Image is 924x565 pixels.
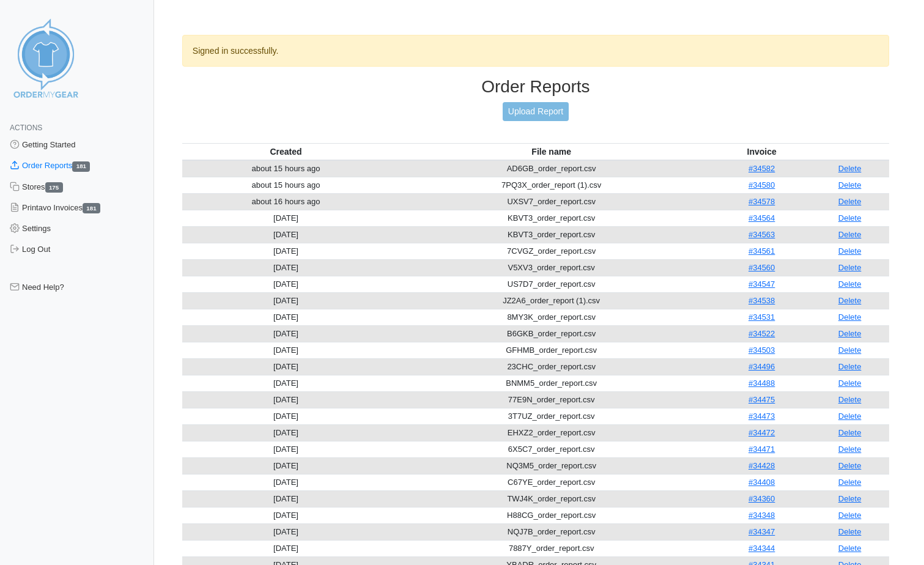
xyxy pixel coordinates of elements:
[748,395,775,404] a: #34475
[503,102,569,121] a: Upload Report
[182,292,390,309] td: [DATE]
[83,203,100,213] span: 181
[182,342,390,358] td: [DATE]
[390,177,713,193] td: 7PQ3X_order_report (1).csv
[838,494,862,503] a: Delete
[838,511,862,520] a: Delete
[182,375,390,391] td: [DATE]
[748,164,775,173] a: #34582
[390,259,713,276] td: V5XV3_order_report.csv
[838,445,862,454] a: Delete
[748,279,775,289] a: #34547
[748,296,775,305] a: #34538
[182,490,390,507] td: [DATE]
[182,160,390,177] td: about 15 hours ago
[838,164,862,173] a: Delete
[390,226,713,243] td: KBVT3_order_report.csv
[390,424,713,441] td: EHXZ2_order_report.csv
[748,511,775,520] a: #34348
[390,457,713,474] td: NQ3M5_order_report.csv
[390,160,713,177] td: AD6GB_order_report.csv
[838,180,862,190] a: Delete
[838,362,862,371] a: Delete
[390,292,713,309] td: JZ2A6_order_report (1).csv
[182,177,390,193] td: about 15 hours ago
[748,428,775,437] a: #34472
[748,527,775,536] a: #34347
[748,345,775,355] a: #34503
[838,379,862,388] a: Delete
[748,494,775,503] a: #34360
[748,230,775,239] a: #34563
[838,296,862,305] a: Delete
[748,197,775,206] a: #34578
[390,309,713,325] td: 8MY3K_order_report.csv
[838,527,862,536] a: Delete
[748,246,775,256] a: #34561
[838,312,862,322] a: Delete
[182,226,390,243] td: [DATE]
[838,263,862,272] a: Delete
[182,358,390,375] td: [DATE]
[390,507,713,523] td: H88CG_order_report.csv
[838,246,862,256] a: Delete
[390,193,713,210] td: UXSV7_order_report.csv
[748,412,775,421] a: #34473
[390,143,713,160] th: File name
[182,474,390,490] td: [DATE]
[838,412,862,421] a: Delete
[182,193,390,210] td: about 16 hours ago
[838,428,862,437] a: Delete
[748,379,775,388] a: #34488
[748,461,775,470] a: #34428
[390,325,713,342] td: B6GKB_order_report.csv
[390,474,713,490] td: C67YE_order_report.csv
[182,210,390,226] td: [DATE]
[182,243,390,259] td: [DATE]
[390,276,713,292] td: US7D7_order_report.csv
[390,210,713,226] td: KBVT3_order_report.csv
[748,263,775,272] a: #34560
[390,391,713,408] td: 77E9N_order_report.csv
[390,490,713,507] td: TWJ4K_order_report.csv
[182,457,390,474] td: [DATE]
[838,279,862,289] a: Delete
[748,362,775,371] a: #34496
[838,478,862,487] a: Delete
[748,180,775,190] a: #34580
[748,445,775,454] a: #34471
[838,345,862,355] a: Delete
[748,544,775,553] a: #34344
[182,143,390,160] th: Created
[182,408,390,424] td: [DATE]
[838,544,862,553] a: Delete
[182,259,390,276] td: [DATE]
[182,325,390,342] td: [DATE]
[182,424,390,441] td: [DATE]
[390,342,713,358] td: GFHMB_order_report.csv
[182,507,390,523] td: [DATE]
[748,329,775,338] a: #34522
[182,35,889,67] div: Signed in successfully.
[182,276,390,292] td: [DATE]
[182,309,390,325] td: [DATE]
[390,408,713,424] td: 3T7UZ_order_report.csv
[45,182,63,193] span: 175
[838,213,862,223] a: Delete
[390,523,713,540] td: NQJ7B_order_report.csv
[10,124,42,132] span: Actions
[838,395,862,404] a: Delete
[182,391,390,408] td: [DATE]
[182,523,390,540] td: [DATE]
[390,540,713,556] td: 7887Y_order_report.csv
[72,161,90,172] span: 181
[182,76,889,97] h3: Order Reports
[748,213,775,223] a: #34564
[390,375,713,391] td: BNMM5_order_report.csv
[838,230,862,239] a: Delete
[748,312,775,322] a: #34531
[748,478,775,487] a: #34408
[713,143,810,160] th: Invoice
[838,329,862,338] a: Delete
[182,540,390,556] td: [DATE]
